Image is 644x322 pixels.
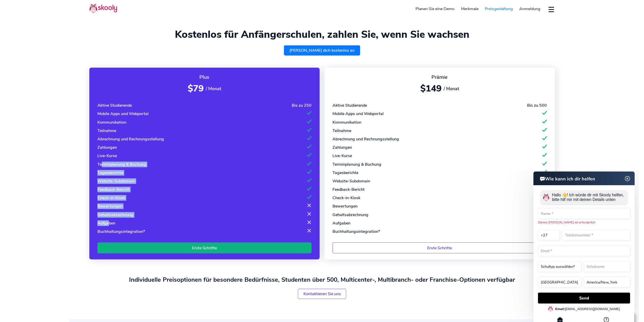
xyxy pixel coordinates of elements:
[97,153,117,159] div: Live-Kurse
[527,103,547,108] div: Bis zu 500
[333,128,351,134] div: Teilnahme
[333,170,358,176] div: Tagesberichte
[333,120,361,125] div: Kommunikation
[519,6,540,12] span: Anmeldung
[333,212,368,218] div: Gehaltsabrechnung
[482,5,516,13] a: Preisgestaltung
[97,212,133,218] div: Gehaltsabrechnung
[97,128,116,134] div: Teilnahme
[333,136,399,142] div: Abrechnung und Rechnungsstellung
[97,162,146,167] div: Terminplanung & Buchung
[97,242,311,253] a: Erste Schritte
[89,276,555,284] h2: Individuelle Preisoptionen für besondere Bedürfnisse, Studenten über 500, Multicenter-, Multibran...
[444,86,459,92] span: / Monat
[333,220,350,226] div: Aufgaben
[97,195,125,201] div: Check-in-Kiosk
[97,120,126,125] div: Kommunikation
[333,203,358,209] div: Bewertungen
[458,5,482,13] a: Merkmale
[420,83,442,94] span: $149
[485,6,513,12] span: Preisgestaltung
[298,289,346,299] a: Kontaktieren Sie uns
[333,187,365,192] div: Feedback-Bericht
[333,103,367,108] div: Aktive Studierende
[412,5,458,13] a: Planen Sie eine Demo
[548,4,555,15] button: dropdown menu
[333,242,547,253] a: Erste Schritte
[333,195,360,201] div: Check-in-Kiosk
[292,103,311,108] div: Bis zu 250
[97,178,135,184] div: Website-Subdomain
[333,111,384,117] div: Mobile Apps und Webportal
[333,145,352,150] div: Zahlungen
[97,220,115,226] div: Aufgaben
[97,145,117,150] div: Zahlungen
[97,74,311,81] div: Plus
[89,28,555,41] h1: Kostenlos für Anfängerschulen, zahlen Sie, wenn Sie wachsen
[206,86,221,92] span: / Monat
[97,187,130,192] div: Feedback-Bericht
[97,229,145,234] div: Buchhaltungsintegration*
[333,74,547,81] div: Prämie
[284,45,360,55] a: [PERSON_NAME] dich kostenlos an
[97,170,123,176] div: Tagesberichte
[97,103,132,108] div: Aktive Studierende
[333,153,352,159] div: Live-Kurse
[97,136,164,142] div: Abrechnung und Rechnungsstellung
[333,229,380,234] div: Buchhaltungsintegration*
[97,203,122,209] div: Bewertungen
[97,111,149,117] div: Mobile Apps und Webportal
[89,3,117,13] img: Skooly
[516,5,544,13] a: Anmeldung
[333,178,370,184] div: Website-Subdomain
[188,83,204,94] span: $79
[333,162,381,167] div: Terminplanung & Buchung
